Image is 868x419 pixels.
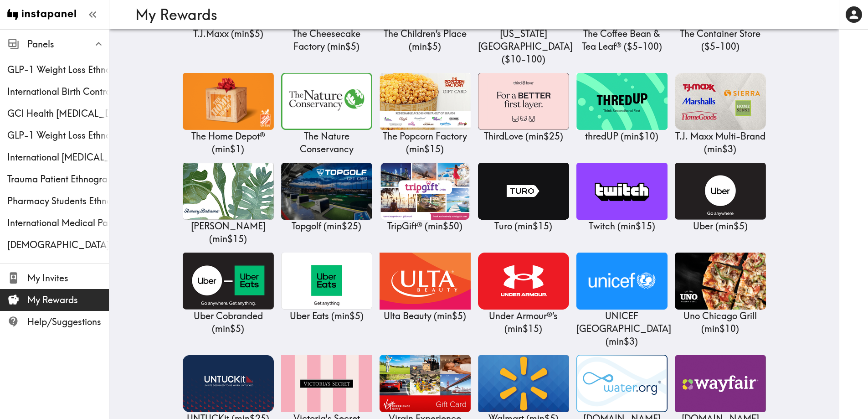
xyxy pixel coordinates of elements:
span: [DEMOGRAPHIC_DATA] Migraine Ethnography [7,238,109,251]
img: Uber Cobranded [183,253,274,310]
p: The Nature Conservancy [281,130,372,155]
span: International [MEDICAL_DATA] & [MEDICAL_DATA] Ethnography [7,151,109,164]
img: Under Armour®’s [478,253,569,310]
a: UNICEF USAUNICEF [GEOGRAPHIC_DATA] (min$3) [576,253,668,348]
span: Panels [27,38,109,51]
p: T.J. Maxx Multi-Brand ( min $3 ) [675,130,766,155]
span: GLP-1 Weight Loss Ethnography [7,63,109,76]
a: Ulta BeautyUlta Beauty (min$5) [380,253,471,322]
span: International Birth Control Ethnography [7,85,109,98]
a: TuroTuro (min$15) [478,163,569,233]
img: Uber Eats [281,253,372,310]
a: TwitchTwitch (min$15) [576,163,668,233]
img: The Home Depot® [183,73,274,130]
img: The Popcorn Factory [380,73,471,130]
div: Female Migraine Ethnography [7,238,109,251]
span: My Rewards [27,294,109,306]
img: The Nature Conservancy [281,73,372,130]
a: UberUber (min$5) [675,163,766,233]
a: Under Armour®’sUnder Armour®’s (min$15) [478,253,569,335]
p: Under Armour®’s ( min $15 ) [478,310,569,335]
p: The Children’s Place ( min $5 ) [380,27,471,53]
img: Uno Chicago Grill [675,253,766,310]
img: Virgin Experience Gifts [380,355,471,412]
p: The Popcorn Factory ( min $15 ) [380,130,471,155]
p: [PERSON_NAME] ( min $15 ) [183,220,274,245]
p: TripGift® ( min $50 ) [380,220,471,233]
p: Uber Eats ( min $5 ) [281,310,372,322]
div: GCI Health HIV Patient Ethnography [7,107,109,120]
a: Tommy Bahama[PERSON_NAME] (min$15) [183,163,274,245]
div: International Schizophrenia & PTSD Ethnography [7,151,109,164]
span: Help/Suggestions [27,316,109,328]
img: Twitch [576,163,668,220]
a: The Home Depot®The Home Depot® (min$1) [183,73,274,155]
img: Victoria's Secret [281,355,372,412]
img: Ulta Beauty [380,253,471,310]
a: ThirdLoveThirdLove (min$25) [478,73,569,143]
p: Uber Cobranded ( min $5 ) [183,310,274,335]
span: Pharmacy Students Ethnography Proposal [7,195,109,207]
img: Topgolf [281,163,372,220]
p: ThirdLove ( min $25 ) [478,130,569,143]
p: UNICEF [GEOGRAPHIC_DATA] ( min $3 ) [576,310,668,348]
a: Uno Chicago GrillUno Chicago Grill (min$10) [675,253,766,335]
p: The Container Store ( $5 - 100 ) [675,27,766,53]
a: Uber CobrandedUber Cobranded (min$5) [183,253,274,335]
img: Walmart [478,355,569,412]
a: TopgolfTopgolf (min$25) [281,163,372,233]
a: The Popcorn FactoryThe Popcorn Factory (min$15) [380,73,471,155]
a: TripGift®TripGift® (min$50) [380,163,471,233]
a: Uber EatsUber Eats (min$5) [281,253,372,322]
img: thredUP [576,73,668,130]
span: My Invites [27,272,109,285]
img: UNICEF USA [576,253,668,310]
p: thredUP ( min $10 ) [576,130,668,143]
p: Turo ( min $15 ) [478,220,569,233]
p: Twitch ( min $15 ) [576,220,668,233]
p: Ulta Beauty ( min $5 ) [380,310,471,322]
p: Topgolf ( min $25 ) [281,220,372,233]
img: ThirdLove [478,73,569,130]
p: The Coffee Bean & Tea Leaf® ( $5 - 100 ) [576,27,668,53]
img: Wayfair.com [675,355,766,412]
p: The Home Depot® ( min $1 ) [183,130,274,155]
p: T.J.Maxx ( min $5 ) [183,27,274,40]
span: Trauma Patient Ethnography [7,173,109,186]
p: Uno Chicago Grill ( min $10 ) [675,310,766,335]
span: GCI Health [MEDICAL_DATA] Patient Ethnography [7,107,109,120]
a: The Nature ConservancyThe Nature Conservancy [281,73,372,155]
img: Tommy Bahama [183,163,274,220]
span: GLP-1 Weight Loss Ethnography [7,129,109,142]
a: T.J. Maxx Multi-BrandT.J. Maxx Multi-Brand (min$3) [675,73,766,155]
a: thredUPthredUP (min$10) [576,73,668,143]
h3: My Rewards [135,6,806,23]
img: Water.org [576,355,668,412]
img: Uber [675,163,766,220]
img: Turo [478,163,569,220]
p: The Cheesecake Factory ( min $5 ) [281,27,372,53]
img: TripGift® [380,163,471,220]
p: Uber ( min $5 ) [675,220,766,233]
p: [US_STATE][GEOGRAPHIC_DATA] ( $10 - 100 ) [478,27,569,66]
span: International Medical Patient Ethnography [7,217,109,229]
img: UNTUCKit [183,355,274,412]
img: T.J. Maxx Multi-Brand [675,73,766,130]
